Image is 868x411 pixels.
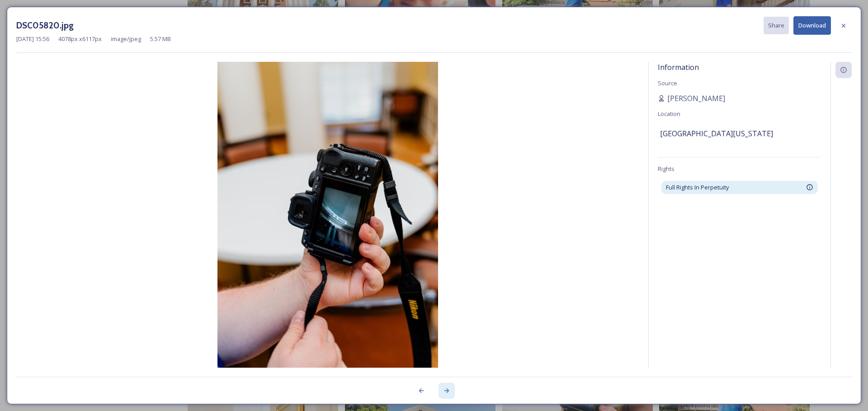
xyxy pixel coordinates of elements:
[793,16,831,35] button: Download
[658,110,680,118] span: Location
[16,62,639,392] img: 40ce3274-26eb-416e-98fb-d9ddebdefeef.jpg
[58,35,102,43] span: 4078 px x 6117 px
[658,79,677,87] span: Source
[764,17,789,34] button: Share
[666,183,729,192] span: Full Rights In Perpetuity
[658,62,699,72] span: Information
[667,93,725,104] span: [PERSON_NAME]
[16,19,74,32] h3: DSC05820.jpg
[660,128,773,139] span: [GEOGRAPHIC_DATA][US_STATE]
[16,35,49,43] span: [DATE] 15:56
[658,165,675,173] span: Rights
[150,35,171,43] span: 5.57 MB
[111,35,141,43] span: image/jpeg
